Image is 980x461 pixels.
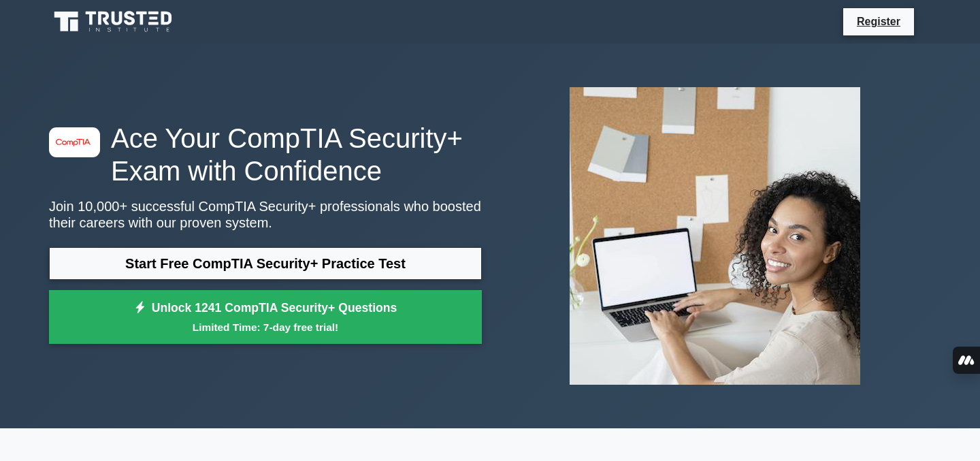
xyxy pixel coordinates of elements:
[49,122,482,187] h1: Ace Your CompTIA Security+ Exam with Confidence
[66,319,465,335] small: Limited Time: 7-day free trial!
[849,13,909,30] a: Register
[49,290,482,345] a: Unlock 1241 CompTIA Security+ QuestionsLimited Time: 7-day free trial!
[49,198,482,231] p: Join 10,000+ successful CompTIA Security+ professionals who boosted their careers with our proven...
[49,247,482,280] a: Start Free CompTIA Security+ Practice Test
